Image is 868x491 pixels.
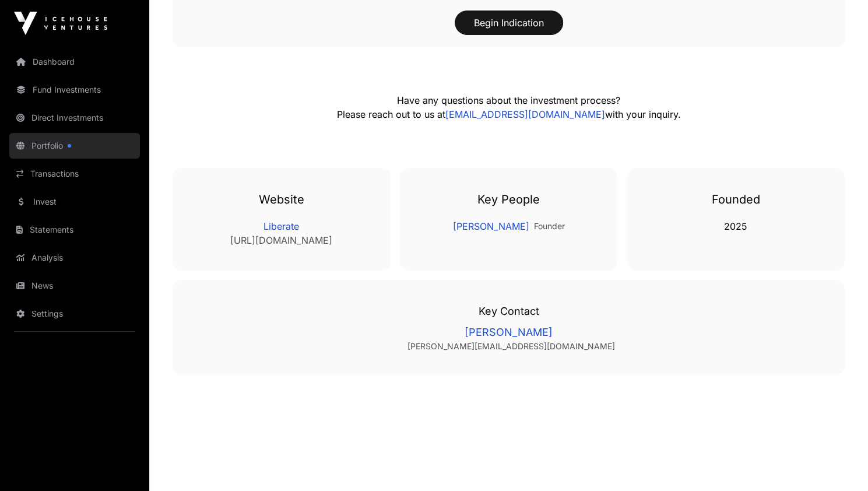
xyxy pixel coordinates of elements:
a: Analysis [9,245,140,271]
p: Have any questions about the investment process? Please reach out to us at with your inquiry. [256,93,761,121]
a: Portfolio [9,133,140,159]
a: [PERSON_NAME] [452,219,529,233]
a: [URL][DOMAIN_NAME] [196,233,367,247]
a: Liberate [196,219,367,233]
a: News [9,273,140,299]
a: [PERSON_NAME] [196,324,821,341]
a: Invest [9,189,140,215]
a: Statements [9,217,140,243]
a: [EMAIL_ADDRESS][DOMAIN_NAME] [445,108,605,120]
a: Dashboard [9,49,140,75]
img: Icehouse Ventures Logo [14,12,107,35]
p: Founder [533,220,564,232]
a: Transactions [9,161,140,187]
p: 2025 [650,219,821,233]
button: Begin Indication [455,10,563,35]
a: Fund Investments [9,77,140,103]
iframe: Chat Widget [810,435,868,491]
a: Settings [9,301,140,327]
h3: Website [196,191,367,208]
h3: Key People [423,191,595,208]
a: [PERSON_NAME][EMAIL_ADDRESS][DOMAIN_NAME] [201,341,821,352]
a: Direct Investments [9,105,140,131]
h3: Founded [650,191,821,208]
p: Key Contact [196,303,821,320]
